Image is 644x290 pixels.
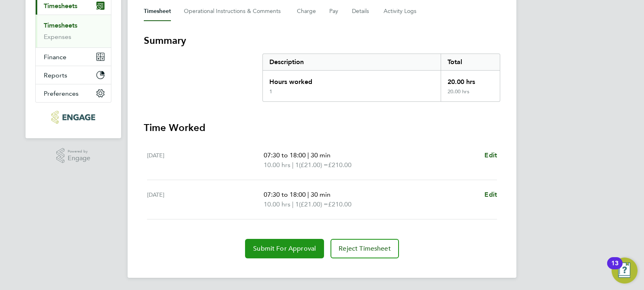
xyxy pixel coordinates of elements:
span: Reports [44,71,67,79]
span: (£21.00) = [299,200,328,208]
button: Timesheet [144,2,171,21]
div: [DATE] [147,150,264,170]
button: Finance [36,48,111,66]
div: 20.00 hrs [441,88,500,101]
span: Edit [484,191,497,198]
img: konnectrecruit-logo-retina.png [51,111,95,124]
a: Timesheets [44,21,77,29]
a: Edit [484,190,497,200]
span: 1 [295,160,299,170]
div: [DATE] [147,190,264,209]
span: 10.00 hrs [264,200,290,208]
button: Activity Logs [384,2,418,21]
button: Open Resource Center, 13 new notifications [612,258,638,284]
section: Timesheet [144,34,500,258]
div: Description [263,54,441,70]
span: Timesheets [44,2,77,10]
button: Submit For Approval [245,239,324,258]
button: Charge [297,2,316,21]
span: Edit [484,151,497,159]
span: 07:30 to 18:00 [264,151,306,159]
button: Reject Timesheet [331,239,399,258]
span: 1 [295,200,299,209]
span: | [292,161,294,169]
span: (£21.00) = [299,161,328,169]
span: | [307,191,309,198]
span: | [307,151,309,159]
h3: Summary [144,34,500,47]
button: Operational Instructions & Comments [184,2,284,21]
span: 30 min [311,191,331,198]
span: | [292,200,294,208]
div: Total [441,54,500,70]
span: Preferences [44,90,79,97]
div: 1 [269,88,272,95]
span: Finance [44,53,66,61]
span: 07:30 to 18:00 [264,191,306,198]
button: Preferences [36,84,111,102]
a: Expenses [44,33,71,41]
div: 20.00 hrs [441,71,500,88]
a: Go to home page [35,111,111,124]
div: Timesheets [36,15,111,47]
span: Engage [68,155,90,162]
span: 30 min [311,151,331,159]
button: Pay [329,2,339,21]
a: Edit [484,150,497,160]
span: Powered by [68,148,90,155]
button: Details [352,2,371,21]
span: £210.00 [328,200,352,208]
div: Summary [262,54,500,102]
span: Reject Timesheet [339,245,391,253]
h3: Time Worked [144,121,500,134]
div: Hours worked [263,71,441,88]
a: Powered byEngage [56,148,91,163]
span: £210.00 [328,161,352,169]
button: Reports [36,66,111,84]
div: 13 [611,263,618,274]
span: Submit For Approval [253,245,316,253]
span: 10.00 hrs [264,161,290,169]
